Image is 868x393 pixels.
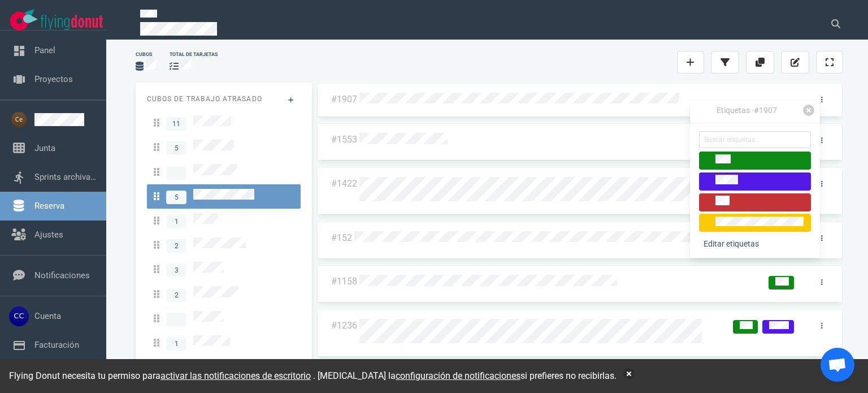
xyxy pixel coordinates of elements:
[147,282,301,306] a: 2
[147,95,262,103] font: Cubos de trabajo atrasado
[34,340,79,350] a: Facturación
[175,242,179,250] font: 2
[147,135,301,159] a: 5
[313,370,396,381] font: . [MEDICAL_DATA] la
[754,106,777,115] font: #1907
[175,266,179,274] font: 3
[136,51,152,57] font: Cubos
[175,218,179,226] font: 1
[9,370,160,381] font: Flying Donut necesita tu permiso para
[704,239,759,248] font: Editar etiquetas
[34,45,55,55] a: Panel
[331,134,357,145] a: #1553
[147,184,301,209] a: 5
[147,257,301,282] a: 3
[331,276,357,287] a: #1158
[520,370,617,381] font: si prefieres no recibirlas.
[147,355,301,379] a: 3
[34,74,73,84] a: Proyectos
[34,143,55,153] a: Junta
[175,291,179,299] font: 2
[172,120,180,128] font: 11
[396,370,520,381] a: configuración de notificaciones
[147,331,301,355] a: 1
[699,131,811,148] input: Buscar etiquetas...
[331,232,352,243] a: #152
[821,348,854,382] div: Chat abierto
[160,370,311,381] font: activar las notificaciones de escritorio
[147,233,301,257] a: 2
[170,51,218,57] font: total de tarjetas
[175,193,179,201] font: 5
[717,106,754,115] font: Etiquetas ·
[331,178,357,189] a: #1422
[34,201,64,211] a: Reserva
[34,230,63,240] a: Ajustes
[175,144,179,152] font: 5
[331,94,357,105] a: #1907
[147,209,301,233] a: 1
[41,15,103,30] img: Logotipo de texto de Flying Donut
[175,340,179,348] font: 1
[331,320,357,331] a: #1236
[147,111,301,135] a: 11
[34,172,105,182] a: Sprints archivados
